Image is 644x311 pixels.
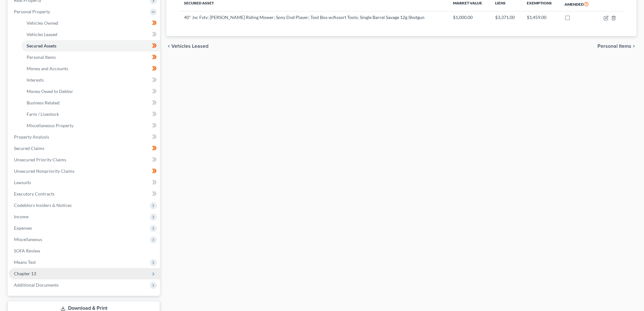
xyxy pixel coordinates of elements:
[166,44,171,49] i: chevron_left
[22,86,160,97] a: Money Owed to Debtor
[14,248,40,253] span: SOFA Review
[631,44,636,49] i: chevron_right
[27,89,73,94] span: Money Owed to Debtor
[27,54,56,60] span: Personal Items
[22,120,160,131] a: Miscellaneous Property
[22,97,160,109] a: Business Related
[14,202,72,208] span: Codebtors Insiders & Notices
[14,191,54,196] span: Executory Contracts
[597,44,636,49] button: Personal Items chevron_right
[22,17,160,29] a: Vehicles Owned
[27,66,68,71] span: Money and Accounts
[22,29,160,40] a: Vehicles Leased
[14,271,36,276] span: Chapter 13
[22,63,160,74] a: Money and Accounts
[22,74,160,86] a: Interests
[14,180,31,185] span: Lawsuits
[179,11,448,23] td: 40" Jvc Fstv: [PERSON_NAME] Riding Mower; Sony Dvd Player; Tool Box w/Assort Tools; Single Barrel...
[490,11,522,23] td: $3,371.00
[27,123,73,128] span: Miscellaneous Property
[14,168,74,174] span: Unsecured Nonpriority Claims
[14,259,36,265] span: Means Test
[27,43,56,48] span: Secured Assets
[27,32,57,37] span: Vehicles Leased
[14,237,42,242] span: Miscellaneous
[9,154,160,165] a: Unsecured Priority Claims
[522,11,559,23] td: $1,459.00
[27,111,59,117] span: Farm / Livestock
[166,44,208,49] button: chevron_left Vehicles Leased
[14,9,50,14] span: Personal Property
[9,143,160,154] a: Secured Claims
[22,40,160,52] a: Secured Assets
[597,44,631,49] span: Personal Items
[14,134,49,140] span: Property Analysis
[9,177,160,188] a: Lawsuits
[9,131,160,143] a: Property Analysis
[27,20,58,26] span: Vehicles Owned
[171,44,208,49] span: Vehicles Leased
[22,52,160,63] a: Personal Items
[448,11,490,23] td: $1,000.00
[14,146,44,151] span: Secured Claims
[14,225,32,231] span: Expenses
[14,282,59,288] span: Additional Documents
[14,214,29,219] span: Income
[9,188,160,200] a: Executory Contracts
[27,100,60,105] span: Business Related
[27,77,44,83] span: Interests
[9,245,160,257] a: SOFA Review
[14,157,66,162] span: Unsecured Priority Claims
[22,109,160,120] a: Farm / Livestock
[9,165,160,177] a: Unsecured Nonpriority Claims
